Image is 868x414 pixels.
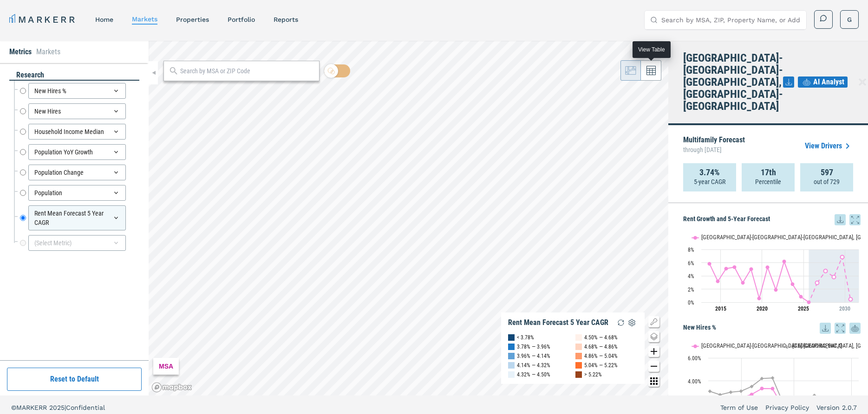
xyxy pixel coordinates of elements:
[683,52,783,112] h4: [GEOGRAPHIC_DATA]-[GEOGRAPHIC_DATA]-[GEOGRAPHIC_DATA], [GEOGRAPHIC_DATA]-[GEOGRAPHIC_DATA]
[28,185,126,201] div: Population
[584,342,618,351] div: 4.68% — 4.86%
[799,295,803,299] path: Thursday, 29 Aug, 20:00, 0.84. Boston-Cambridge-Newton, MA-NH.
[688,355,701,362] text: 6.00%
[28,235,126,251] div: (Select Metric)
[824,269,828,273] path: Sunday, 29 Aug, 20:00, 4.73. Boston-Cambridge-Newton, MA-NH.
[781,342,802,350] button: Show USA
[816,281,819,285] path: Saturday, 29 Aug, 20:00, 2.94. Boston-Cambridge-Newton, MA-NH.
[683,226,863,318] svg: Interactive chart
[688,247,694,253] text: 8%
[683,323,861,334] h5: New Hires %
[683,225,861,318] div: Rent Growth and 5-Year Forecast. Highcharts interactive chart.
[627,317,638,328] img: Settings
[149,41,668,395] canvas: Map
[798,76,848,88] button: AI Analyst
[718,393,722,396] path: Friday, 14 Dec, 19:00, 2.8. USA.
[584,333,618,342] div: 4.50% — 4.68%
[814,177,840,186] p: out of 729
[9,46,32,57] li: Metrics
[28,83,126,99] div: New Hires %
[584,351,618,361] div: 4.86% — 5.04%
[28,124,126,140] div: Household Income Median
[699,168,720,177] strong: 3.74%
[750,384,754,388] path: Monday, 14 Dec, 19:00, 3.51. USA.
[847,15,852,24] span: G
[7,368,142,391] button: Reset to Default
[584,370,602,379] div: > 5.22%
[508,318,608,327] div: Rent Mean Forecast 5 Year CAGR
[615,317,627,328] img: Reload Legend
[132,15,157,23] a: markets
[761,168,776,177] strong: 17th
[715,306,726,312] tspan: 2015
[688,260,694,267] text: 6%
[791,282,795,286] path: Tuesday, 29 Aug, 20:00, 2.74. Boston-Cambridge-Newton, MA-NH.
[176,16,209,23] a: properties
[729,390,733,394] path: Saturday, 14 Dec, 19:00, 3.02. USA.
[739,389,743,393] path: Sunday, 14 Dec, 19:00, 3.11. USA.
[28,205,126,230] div: Rent Mean Forecast 5 Year CAGR
[805,140,853,152] a: View Drivers
[638,45,665,54] div: View Table
[724,267,728,270] path: Saturday, 29 Aug, 20:00, 5.09. Boston-Cambridge-Newton, MA-NH.
[688,273,694,280] text: 4%
[584,361,618,370] div: 5.04% — 5.22%
[813,394,816,397] path: Tuesday, 14 Dec, 19:00, 2.74. USA.
[774,288,778,292] path: Sunday, 29 Aug, 20:00, 1.88. Boston-Cambridge-Newton, MA-NH.
[648,376,659,387] button: Other options map button
[765,403,809,412] a: Privacy Policy
[683,144,745,156] span: through [DATE]
[11,404,16,411] span: ©
[228,16,255,23] a: Portfolio
[517,361,550,370] div: 4.14% — 4.32%
[683,214,861,225] h5: Rent Growth and 5-Year Forecast
[771,376,775,380] path: Thursday, 14 Dec, 19:00, 4.26. USA.
[783,260,786,263] path: Monday, 29 Aug, 20:00, 6.17. Boston-Cambridge-Newton, MA-NH.
[274,16,298,23] a: reports
[151,382,192,393] a: Mapbox logo
[517,333,534,342] div: < 3.78%
[9,13,77,26] a: MARKERR
[816,255,853,301] g: Boston-Cambridge-Newton, MA-NH, line 2 of 2 with 5 data points.
[180,66,314,76] input: Search by MSA or ZIP Code
[36,46,60,57] li: Markets
[792,342,842,349] text: [GEOGRAPHIC_DATA]
[816,403,857,412] a: Version 2.0.7
[688,299,694,306] text: 0%
[840,10,859,29] button: G
[9,70,139,81] div: research
[757,306,768,312] tspan: 2020
[517,370,550,379] div: 4.32% — 4.50%
[832,275,836,279] path: Tuesday, 29 Aug, 20:00, 3.82. Boston-Cambridge-Newton, MA-NH.
[517,342,550,351] div: 3.78% — 3.96%
[49,404,66,411] span: 2025 |
[760,376,764,380] path: Wednesday, 14 Dec, 19:00, 4.21. USA.
[153,358,179,375] div: MSA
[28,144,126,160] div: Population YoY Growth
[760,387,764,390] path: Wednesday, 14 Dec, 19:00, 3.34. Boston-Cambridge-Newton, MA-NH.
[839,306,850,312] tspan: 2030
[66,404,105,411] span: Confidential
[720,403,758,412] a: Term of Use
[750,393,754,396] path: Monday, 14 Dec, 19:00, 2.82. Boston-Cambridge-Newton, MA-NH.
[798,306,809,312] tspan: 2025
[648,361,659,372] button: Zoom out map button
[517,351,550,361] div: 3.96% — 4.14%
[694,177,725,186] p: 5-year CAGR
[648,346,659,357] button: Zoom in map button
[755,177,781,186] p: Percentile
[648,331,659,342] button: Change style map button
[733,265,737,269] path: Monday, 29 Aug, 20:00, 5.32. Boston-Cambridge-Newton, MA-NH.
[708,262,711,266] path: Thursday, 29 Aug, 20:00, 5.82. Boston-Cambridge-Newton, MA-NH.
[688,378,701,385] text: 4.00%
[661,11,801,29] input: Search by MSA, ZIP, Property Name, or Address
[690,342,774,350] button: Show Boston-Cambridge-Newton, MA-NH
[807,300,811,304] path: Friday, 29 Aug, 20:00, 0. Boston-Cambridge-Newton, MA-NH.
[849,297,853,301] path: Thursday, 29 Aug, 20:00, 0.46. Boston-Cambridge-Newton, MA-NH.
[690,234,774,241] button: Show Boston-Cambridge-Newton, MA-NH
[648,316,659,327] button: Show/Hide Legend Map Button
[716,279,720,283] path: Friday, 29 Aug, 20:00, 3.18. Boston-Cambridge-Newton, MA-NH.
[95,16,113,23] a: home
[741,281,745,285] path: Tuesday, 29 Aug, 20:00, 2.95. Boston-Cambridge-Newton, MA-NH.
[683,136,745,156] p: Multifamily Forecast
